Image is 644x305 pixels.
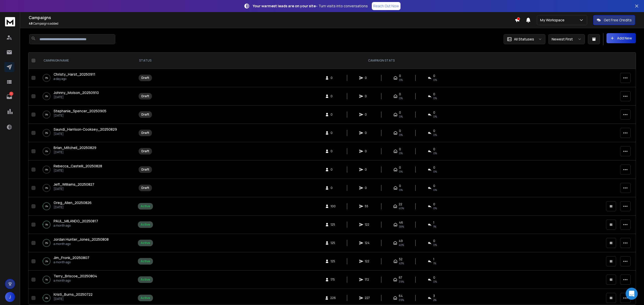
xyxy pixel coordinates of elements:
td: 0%Christy_Harst_20250911a day ago [37,69,131,87]
span: 0 [331,94,336,98]
span: Christy_Harst_20250911 [54,72,95,77]
button: Add New [607,33,636,43]
p: My Workspace [540,18,567,23]
td: 0%Saundi_Harrison-Cooksey_20250829[DATE] [37,124,131,142]
span: Greg_Allen_20250826 [54,200,92,205]
p: a month ago [54,279,97,283]
p: 2 % [45,259,48,264]
p: 0 % [45,130,48,135]
span: 43 % [399,261,404,265]
span: 1 [433,257,434,261]
div: Draft [141,131,149,135]
span: 64 [399,294,403,298]
p: Reach Out Now [373,4,399,9]
span: 52 [399,257,403,261]
span: 0% [399,115,403,119]
span: 0 % [433,243,437,247]
span: 0 [433,202,435,206]
p: – Turn visits into conversations [253,4,368,9]
span: 0% [399,151,403,155]
span: 0% [399,170,403,174]
span: Jim_Fronk_20250807 [54,255,89,260]
span: 0% [433,78,437,82]
td: 3%PAUL_MILANDO_20250817a month ago [37,216,131,234]
span: 0% [433,133,437,137]
span: 0 [331,149,336,153]
div: Draft [141,113,149,117]
div: Draft [141,186,149,190]
span: 125 [331,241,336,245]
th: CAMPAIGN STATS [159,53,603,69]
span: 0 [331,131,336,135]
span: 0 [331,168,336,172]
span: Stephanie_Spencer_20250905 [54,109,106,113]
span: 0 [365,186,370,190]
p: 0 % [45,112,48,117]
span: 49 [399,239,403,243]
div: Active [141,259,150,263]
span: 0% [433,115,437,119]
span: 0 [433,184,435,188]
span: 0 [365,149,370,153]
span: 0 [399,147,401,151]
span: Johnny_Molson_20250910 [54,90,99,95]
button: J [5,292,15,302]
p: a month ago [54,242,109,246]
span: 0% [399,96,403,100]
span: 0 [433,74,435,78]
span: 0 [399,74,401,78]
span: 0 [399,166,401,170]
div: Draft [141,94,149,98]
span: 0 [399,92,401,96]
button: Get Free Credits [593,15,635,25]
span: 227 [365,296,370,300]
span: Jordan Hunter_Jones_20250808 [54,237,109,242]
p: 1 [9,92,13,96]
p: [DATE] [54,150,96,154]
p: Campaigns added [29,22,515,26]
span: 0 [399,129,401,133]
span: 0 [433,276,435,280]
a: Jordan Hunter_Jones_20250808 [54,237,109,242]
span: Saundi_Harrison-Cooksey_20250829 [54,127,117,132]
span: 48 [29,21,33,26]
p: [DATE] [54,169,102,173]
span: 172 [365,278,370,282]
p: 0 % [45,75,48,80]
div: Active [141,296,150,300]
span: 124 [365,241,370,245]
span: 39 % [399,280,404,284]
div: Active [141,241,150,245]
span: 0 [365,94,370,98]
td: 0%Jordan Hunter_Jones_20250808a month ago [37,234,131,252]
span: 39 % [399,298,404,302]
span: 40 % [399,206,404,210]
a: Terry_Briscoe_20250804 [54,274,97,279]
div: Draft [141,149,149,153]
span: 226 [330,296,336,300]
a: Kristi_Burns_20250722 [54,292,93,297]
span: 0 [433,239,435,243]
td: 1%Terry_Briscoe_20250804a month ago [37,271,131,289]
span: 67 [399,276,402,280]
button: Newest First [548,34,585,44]
p: [DATE] [54,95,99,99]
td: 0%Johnny_Molson_20250910[DATE] [37,87,131,106]
a: Rebecca_Castelli_20250828 [54,164,102,169]
a: Reach Out Now [372,2,400,10]
span: Brian_Mitchell_20250829 [54,145,96,150]
span: 125 [331,223,336,227]
span: 1 % [433,225,436,229]
span: 0% [399,78,403,82]
p: 0 % [45,240,48,245]
p: a month ago [54,224,98,228]
span: 122 [365,259,370,263]
a: Jeff_Williams_20250827 [54,182,94,187]
p: a month ago [54,260,89,264]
